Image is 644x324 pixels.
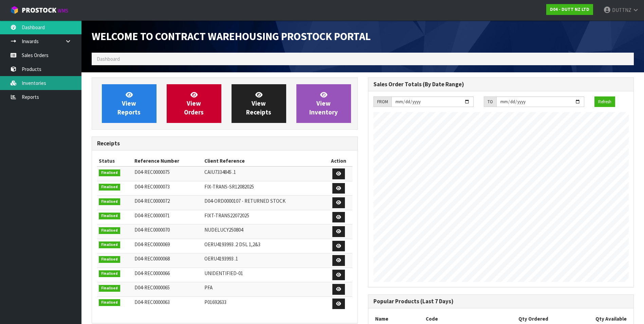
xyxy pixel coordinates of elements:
h3: Receipts [97,140,352,147]
span: Dashboard [97,56,120,62]
th: Reference Number [133,156,203,166]
span: View Orders [184,91,204,116]
span: Finalised [99,241,120,248]
span: D04-REC0000065 [134,284,170,291]
span: Finalised [99,213,120,219]
span: P01692633 [204,299,226,305]
span: Finalised [99,227,120,234]
th: Status [97,156,133,166]
span: Finalised [99,169,120,176]
span: NUDELUCY250804 [204,227,243,233]
span: D04-REC0000063 [134,299,170,305]
h3: Popular Products (Last 7 Days) [373,298,629,305]
span: Finalised [99,285,120,292]
span: OERU4193993 .1 [204,255,238,262]
span: Welcome to Contract Warehousing ProStock Portal [92,30,371,43]
span: FIXT-TRANS22072025 [204,212,249,219]
small: WMS [58,7,68,14]
span: D04-REC0000069 [134,241,170,248]
span: Finalised [99,270,120,277]
span: D04-REC0000071 [134,212,170,219]
button: Refresh [594,96,615,107]
span: D04-ORD0000107 - RETURNED STOCK [204,198,286,204]
a: ViewOrders [167,84,221,123]
div: FROM [373,96,391,107]
span: D04-REC0000073 [134,183,170,190]
span: DUTTNZ [612,7,631,13]
span: FIX-TRANS-SR12082025 [204,183,254,190]
h3: Sales Order Totals (By Date Range) [373,81,629,88]
a: ViewInventory [296,84,351,123]
span: D04-REC0000068 [134,255,170,262]
span: UNIDENTIFIED-01 [204,270,243,276]
span: Finalised [99,299,120,306]
img: cube-alt.png [10,6,19,14]
span: Finalised [99,184,120,191]
span: OERU4193993 .2 DSL 1,2&3 [204,241,260,248]
th: Client Reference [203,156,325,166]
th: Action [325,156,352,166]
div: TO [484,96,496,107]
span: ProStock [22,6,56,15]
a: ViewReports [102,84,157,123]
span: PFA [204,284,213,291]
strong: D04 - DUTT NZ LTD [550,6,589,12]
a: ViewReceipts [232,84,286,123]
span: CAIU7334845 .1 [204,169,236,175]
span: D04-REC0000070 [134,227,170,233]
span: View Receipts [246,91,271,116]
span: Finalised [99,256,120,263]
span: D04-REC0000075 [134,169,170,175]
span: Finalised [99,198,120,205]
span: D04-REC0000066 [134,270,170,276]
span: View Inventory [309,91,338,116]
span: View Reports [117,91,141,116]
span: D04-REC0000072 [134,198,170,204]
